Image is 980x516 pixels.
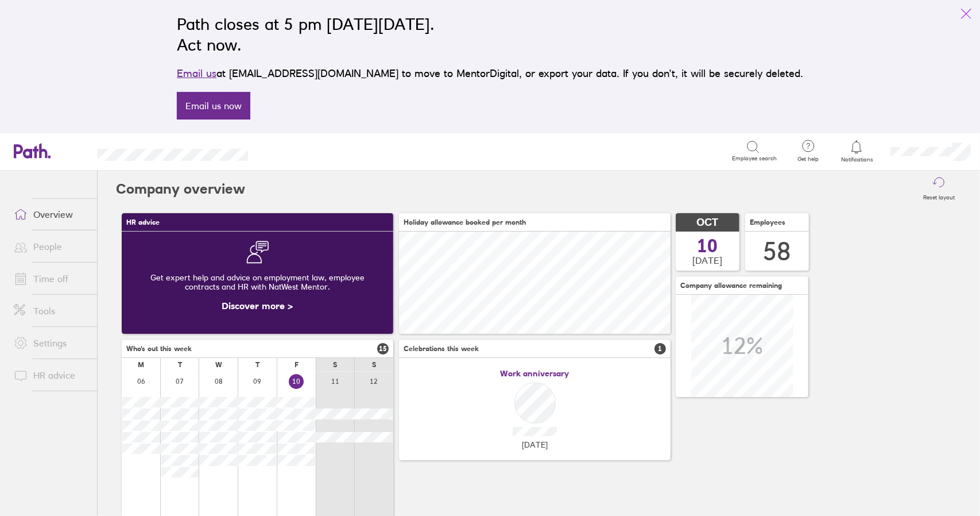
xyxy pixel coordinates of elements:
[501,369,570,378] span: Work anniversary
[693,255,723,265] span: [DATE]
[222,300,293,311] a: Discover more >
[138,361,144,369] div: M
[5,235,97,258] a: People
[732,155,777,162] span: Employee search
[279,145,308,156] div: Search
[680,282,782,290] span: Company allowance remaining
[177,66,803,82] p: at [EMAIL_ADDRESS][DOMAIN_NAME] to move to MentorDigital, or export your data. If you don’t, it w...
[838,139,876,163] a: Notifications
[404,345,479,353] span: Celebrations this week
[698,237,718,255] span: 10
[131,264,384,301] div: Get expert help and advice on employment law, employee contracts and HR with NatWest Mentor.
[750,218,785,226] span: Employees
[5,203,97,226] a: Overview
[654,343,666,355] span: 1
[178,361,182,369] div: T
[333,361,337,369] div: S
[5,364,97,387] a: HR advice
[5,332,97,355] a: Settings
[838,156,876,163] span: Notifications
[404,218,526,226] span: Holiday allowance booked per month
[372,361,376,369] div: S
[5,299,97,322] a: Tools
[255,361,259,369] div: T
[764,237,791,266] div: 58
[177,67,216,79] a: Email us
[177,14,803,55] h2: Path closes at 5 pm [DATE][DATE]. Act now.
[697,217,719,229] span: OCT
[916,171,962,207] button: Reset layout
[789,156,827,163] span: Get help
[522,440,548,449] span: [DATE]
[5,267,97,290] a: Time off
[377,343,389,355] span: 15
[295,361,299,369] div: F
[177,92,250,120] a: Email us now
[215,361,222,369] div: W
[126,345,192,353] span: Who's out this week
[126,218,160,226] span: HR advice
[116,171,245,207] h2: Company overview
[916,191,962,201] label: Reset layout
